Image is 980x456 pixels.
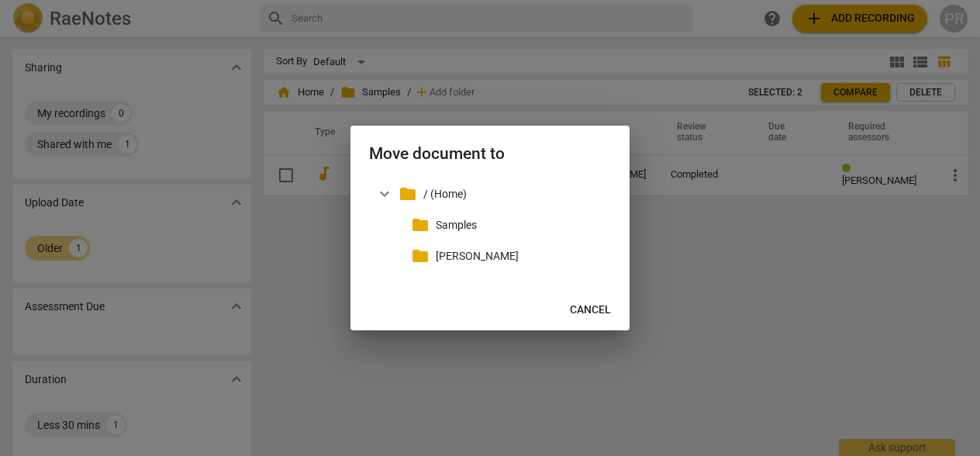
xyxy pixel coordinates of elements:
[423,186,605,202] p: / (Home)
[436,217,605,233] p: Samples
[436,248,605,264] p: Tatiana
[570,302,611,318] span: Cancel
[411,247,430,265] span: folder
[375,185,394,203] span: expand_more
[557,296,623,324] button: Cancel
[369,144,611,164] h2: Move document to
[399,185,417,203] span: folder
[411,216,430,234] span: folder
